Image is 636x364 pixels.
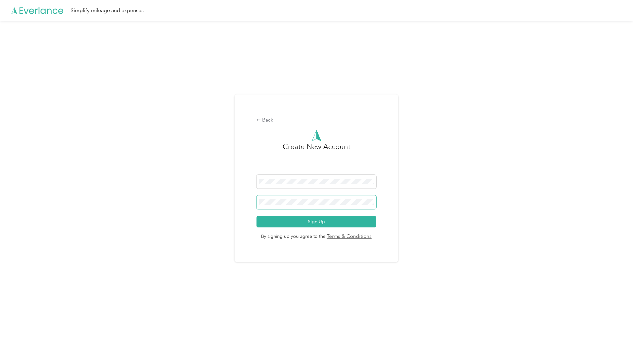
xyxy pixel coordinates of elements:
[256,227,376,240] span: By signing up you agree to the
[256,116,376,124] div: Back
[283,141,350,175] h3: Create New Account
[326,233,372,240] a: Terms & Conditions
[71,7,144,15] div: Simplify mileage and expenses
[256,216,376,227] button: Sign Up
